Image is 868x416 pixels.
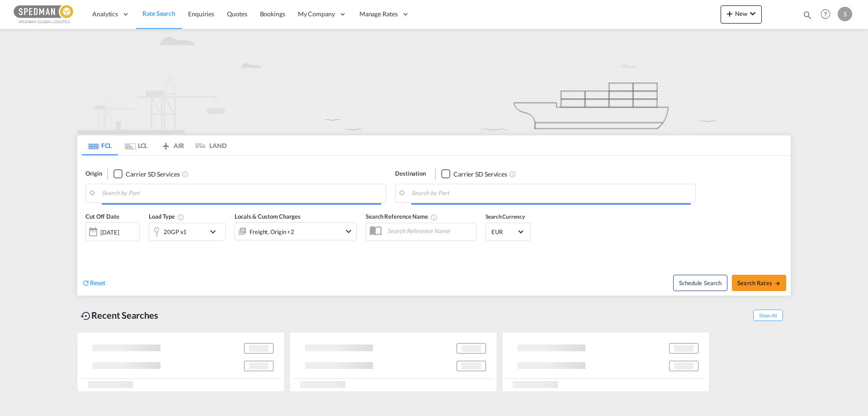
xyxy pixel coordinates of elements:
[509,171,516,178] md-icon: Unchecked: Search for CY (Container Yard) services for all selected carriers.Checked : Search for...
[182,171,189,178] md-icon: Unchecked: Search for CY (Container Yard) services for all selected carriers.Checked : Search for...
[102,186,381,200] input: Search by Port
[411,186,691,200] input: Search by Port
[491,228,517,236] span: EUR
[82,278,105,288] div: icon-refreshReset
[235,222,357,240] div: Freight Origin Destination Dock Stuffingicon-chevron-down
[753,310,783,321] span: Show All
[82,135,226,155] md-pagination-wrapper: Use the left and right arrow keys to navigate between tabs
[724,10,758,17] span: New
[154,135,190,155] md-tab-item: AIR
[85,240,92,253] md-datepicker: Select
[100,228,119,236] div: [DATE]
[298,10,335,19] span: My Company
[92,10,118,19] span: Analytics
[188,10,214,18] span: Enquiries
[160,140,171,147] md-icon: icon-airplane
[453,170,507,179] div: Carrier SD Services
[190,135,226,155] md-tab-item: LAND
[235,213,301,220] span: Locals & Custom Charges
[673,275,727,291] button: Note: By default Schedule search will only considerorigin ports, destination ports and cut off da...
[383,224,476,238] input: Search Reference Name
[366,213,438,220] span: Search Reference Name
[126,170,179,179] div: Carrier SD Services
[164,225,187,238] div: 20GP x1
[802,10,812,24] div: icon-magnify
[774,280,781,287] md-icon: icon-arrow-right
[77,305,162,325] div: Recent Searches
[359,10,398,19] span: Manage Rates
[142,10,175,17] span: Rate Search
[486,213,525,220] span: Search Currency
[395,169,426,178] span: Destination
[90,279,105,287] span: Reset
[85,222,140,241] div: [DATE]
[113,169,179,179] md-checkbox: Checkbox No Ink
[818,6,838,23] div: Help
[227,10,247,18] span: Quotes
[149,213,184,220] span: Load Type
[838,7,852,21] div: S
[343,226,354,237] md-icon: icon-chevron-down
[818,6,833,22] span: Help
[747,8,758,19] md-icon: icon-chevron-down
[721,5,762,24] button: icon-plus 400-fgNewicon-chevron-down
[82,279,90,287] md-icon: icon-refresh
[149,223,226,241] div: 20GP x1icon-chevron-down
[82,135,118,155] md-tab-item: FCL
[737,279,781,287] span: Search Rates
[80,311,91,321] md-icon: icon-backup-restore
[77,29,791,134] img: new-FCL.png
[724,8,735,19] md-icon: icon-plus 400-fg
[732,275,786,291] button: Search Ratesicon-arrow-right
[441,169,507,179] md-checkbox: Checkbox No Ink
[802,10,812,20] md-icon: icon-magnify
[250,225,294,238] div: Freight Origin Destination Dock Stuffing
[118,135,154,155] md-tab-item: LCL
[430,214,438,221] md-icon: Your search will be saved by the below given name
[260,10,285,18] span: Bookings
[85,213,119,220] span: Cut Off Date
[14,4,75,24] img: c12ca350ff1b11efb6b291369744d907.png
[177,214,184,221] md-icon: Select multiple loads to view rates
[85,169,102,178] span: Origin
[208,226,223,237] md-icon: icon-chevron-down
[77,156,791,296] div: Origin Checkbox No InkUnchecked: Search for CY (Container Yard) services for all selected carrier...
[491,225,526,238] md-select: Select Currency: € EUREuro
